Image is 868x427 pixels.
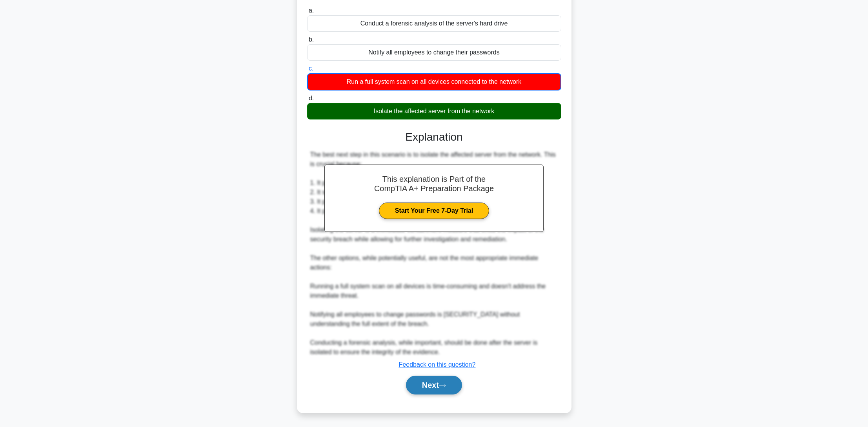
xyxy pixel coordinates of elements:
[309,65,313,72] span: c.
[309,7,314,14] span: a.
[307,73,561,90] div: Run a full system scan on all devices connected to the network
[307,103,561,119] div: Isolate the affected server from the network
[379,203,489,219] a: Start Your Free 7-Day Trial
[309,36,314,43] span: b.
[307,15,561,32] div: Conduct a forensic analysis of the server's hard drive
[399,361,476,368] a: Feedback on this question?
[309,95,314,101] span: d.
[310,150,558,357] div: The best next step in this scenario is to isolate the affected server from the network. This is c...
[406,376,462,394] button: Next
[307,44,561,61] div: Notify all employees to change their passwords
[312,130,557,144] h3: Explanation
